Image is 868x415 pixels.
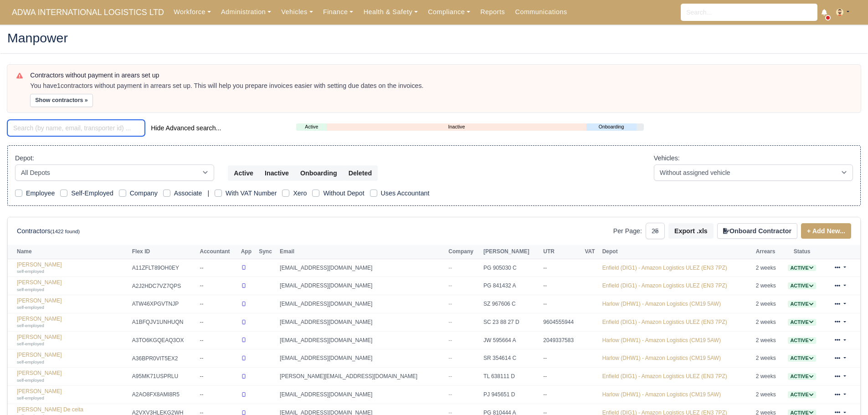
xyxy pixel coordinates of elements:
[481,313,541,331] td: SC 23 88 27 D
[327,123,586,131] a: Inactive
[130,313,198,331] td: A1BFQJV1UNHUQN
[541,349,582,368] td: --
[17,287,44,292] small: self-employed
[257,245,277,259] th: Sync
[481,349,541,368] td: SR 354614 C
[481,368,541,386] td: TL 638111 D
[797,223,851,239] div: + Add New...
[198,295,239,313] td: --
[216,3,276,21] a: Administration
[475,3,510,21] a: Reports
[198,313,239,331] td: --
[754,259,783,277] td: 2 weeks
[17,305,44,310] small: self-employed
[17,227,80,235] h6: Contractors
[198,259,239,277] td: --
[822,371,868,415] iframe: Chat Widget
[788,373,816,379] a: Active
[228,165,259,181] button: Active
[600,245,754,259] th: Depot
[343,165,378,181] button: Deleted
[602,265,727,271] a: Enfield (DIG1) - Amazon Logistics ULEZ (EN3 7PZ)
[198,277,239,295] td: --
[276,3,318,21] a: Vehicles
[448,265,452,271] span: --
[602,391,721,398] a: Harlow (DHW1) - Amazon Logistics (CM19 5AW)
[481,259,541,277] td: PG 905030 C
[717,223,797,239] button: Onboard Contractor
[17,269,44,274] small: self-employed
[17,378,44,383] small: self-employed
[277,368,446,386] td: [PERSON_NAME][EMAIL_ADDRESS][DOMAIN_NAME]
[198,349,239,368] td: --
[17,316,128,329] a: [PERSON_NAME] self-employed
[207,190,209,197] span: |
[130,331,198,349] td: A3TO6KGQEAQ3OX
[541,277,582,295] td: --
[277,277,446,295] td: [EMAIL_ADDRESS][DOMAIN_NAME]
[294,165,343,181] button: Onboarding
[754,313,783,331] td: 2 weeks
[541,331,582,349] td: 2049337583
[788,355,816,362] span: Active
[541,386,582,404] td: --
[788,319,816,326] span: Active
[198,368,239,386] td: --
[130,245,198,259] th: Flex ID
[801,223,851,239] a: + Add New...
[754,331,783,349] td: 2 weeks
[17,341,44,346] small: self-employed
[788,391,816,398] span: Active
[198,245,239,259] th: Accountant
[448,282,452,289] span: --
[277,313,446,331] td: [EMAIL_ADDRESS][DOMAIN_NAME]
[448,391,452,398] span: --
[7,4,169,21] a: ADWA INTERNATIONAL LOGISTICS LTD
[277,386,446,404] td: [EMAIL_ADDRESS][DOMAIN_NAME]
[318,3,359,21] a: Finance
[783,245,822,259] th: Status
[277,259,446,277] td: [EMAIL_ADDRESS][DOMAIN_NAME]
[71,188,113,199] label: Self-Employed
[17,323,44,328] small: self-employed
[788,265,816,272] span: Active
[788,337,816,344] span: Active
[582,245,600,259] th: VAT
[7,31,861,44] h2: Manpower
[481,245,541,259] th: [PERSON_NAME]
[17,370,128,383] a: [PERSON_NAME] self-employed
[448,355,452,361] span: --
[754,295,783,313] td: 2 weeks
[169,3,216,21] a: Workforce
[130,259,198,277] td: A11ZFLT89OH0EY
[17,279,128,292] a: [PERSON_NAME] self-employed
[788,373,816,380] span: Active
[602,319,727,325] a: Enfield (DIG1) - Amazon Logistics ULEZ (EN3 7PZ)
[17,388,128,401] a: [PERSON_NAME] self-employed
[788,282,816,289] span: Active
[130,349,198,368] td: A36BPR0VIT5EX2
[481,295,541,313] td: SZ 967606 C
[613,226,642,236] label: Per Page:
[754,277,783,295] td: 2 weeks
[30,94,93,107] button: Show contractors »
[130,188,158,199] label: Company
[17,359,44,364] small: self-employed
[8,245,130,259] th: Name
[226,188,277,199] label: With VAT Number
[602,301,721,307] a: Harlow (DHW1) - Amazon Logistics (CM19 5AW)
[754,368,783,386] td: 2 weeks
[145,120,227,136] button: Hide Advanced search...
[510,3,572,21] a: Communications
[30,72,852,79] h6: Contractors without payment in arears set up
[277,245,446,259] th: Email
[358,3,423,21] a: Health & Safety
[668,223,714,239] button: Export .xls
[754,386,783,404] td: 2 weeks
[446,245,481,259] th: Company
[381,188,430,199] label: Uses Accountant
[448,337,452,343] span: --
[481,331,541,349] td: JW 595664 A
